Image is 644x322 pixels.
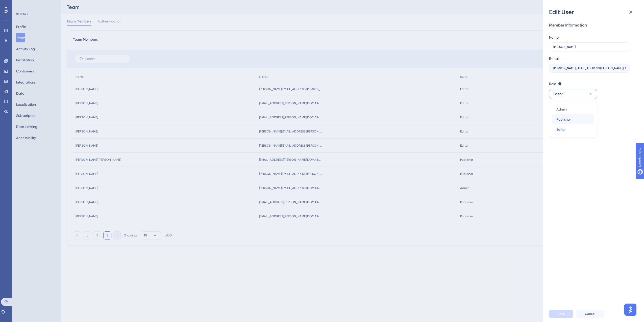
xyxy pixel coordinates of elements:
[556,106,567,112] span: Admin
[549,8,638,16] div: Edit User
[549,34,559,40] div: Name
[553,91,563,97] span: Editor
[558,312,565,316] span: Save
[549,89,597,99] button: Editor
[585,312,595,316] span: Cancel
[576,310,604,318] button: Cancel
[12,1,32,7] span: Need Help?
[552,104,594,114] button: Admin
[549,22,634,28] div: Member Information
[556,116,571,122] span: Publisher
[549,56,559,62] div: E-mail
[623,302,638,317] iframe: UserGuiding AI Assistant Launcher
[549,81,556,87] span: Role
[552,114,594,124] button: Publisher
[552,124,594,135] button: Editor
[553,45,626,49] input: Name
[549,310,573,318] button: Save
[556,126,566,132] span: Editor
[553,66,626,70] input: E-mail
